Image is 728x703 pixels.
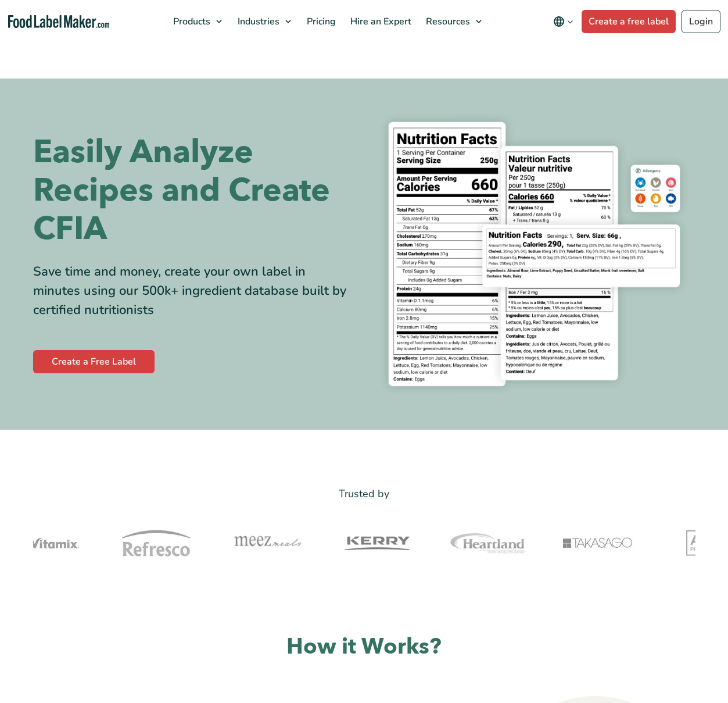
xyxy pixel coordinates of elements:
[303,15,337,28] span: Pricing
[234,15,281,28] span: Industries
[33,350,155,373] a: Create a Free Label
[8,15,110,28] a: Food Label Maker homepage
[170,15,211,28] span: Products
[347,15,413,28] span: Hire an Expert
[545,10,582,33] button: Change language
[33,486,695,502] p: Trusted by
[33,633,695,661] h2: How it Works?
[33,262,356,320] div: Save time and money, create your own label in minutes using our 500k+ ingredient database built b...
[682,10,720,33] a: Login
[582,10,676,33] a: Create a free label
[422,15,471,28] span: Resources
[33,133,356,248] h1: Easily Analyze Recipes and Create CFIA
